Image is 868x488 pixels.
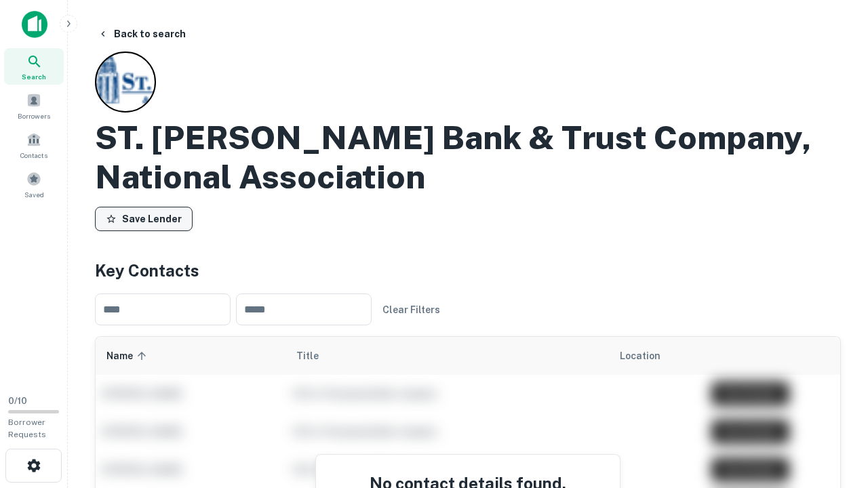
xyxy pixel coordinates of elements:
img: capitalize-icon.png [22,11,47,38]
a: Borrowers [4,87,64,124]
span: Borrower Requests [8,418,46,439]
span: Contacts [20,150,47,161]
span: 0 / 10 [8,396,27,406]
span: Borrowers [18,110,50,121]
a: Contacts [4,127,64,163]
span: Search [22,71,46,82]
button: Back to search [92,22,191,46]
h2: ST. [PERSON_NAME] Bank & Trust Company, National Association [95,118,841,196]
iframe: Chat Widget [800,380,868,445]
button: Save Lender [95,207,193,231]
span: Saved [24,189,44,200]
button: Clear Filters [377,298,446,322]
a: Saved [4,166,64,203]
h4: Key Contacts [95,258,841,283]
a: Search [4,48,64,85]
